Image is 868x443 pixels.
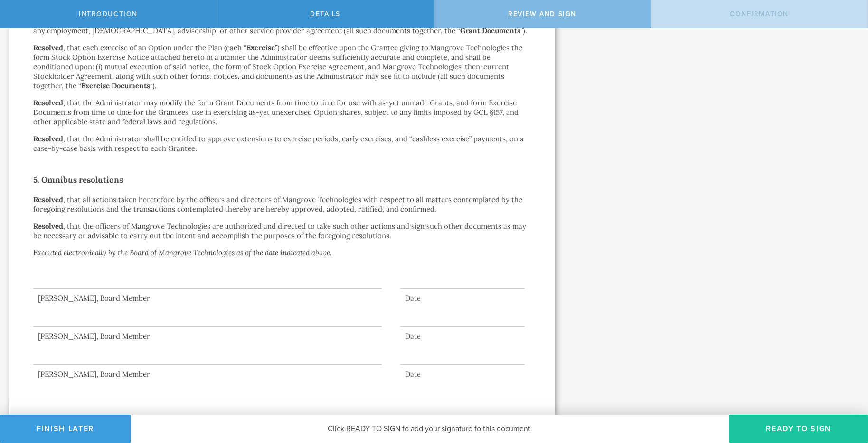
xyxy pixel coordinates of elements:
[33,98,63,107] strong: Resolved
[33,369,382,379] div: [PERSON_NAME], Board Member
[508,10,576,18] span: Review and Sign
[81,81,150,90] strong: Exercise Documents
[729,415,868,443] button: Ready to Sign
[730,10,789,18] span: Confirmation
[246,43,275,52] strong: Exercise
[400,369,525,379] div: Date
[33,134,63,143] strong: Resolved
[33,195,63,204] strong: Resolved
[328,424,532,434] span: Click READY TO SIGN to add your signature to this document.
[33,134,531,153] p: , that the Administrator shall be entitled to approve extensions to exercise periods, early exerc...
[33,172,531,187] h2: 5. Omnibus resolutions
[33,221,63,231] strong: Resolved
[33,248,331,257] em: Executed electronically by the Board of Mangrove Technologies as of the date indicated above.
[79,10,138,18] span: Introduction
[310,10,340,18] span: Details
[33,43,63,52] strong: Resolved
[33,221,531,240] p: , that the officers of Mangrove Technologies are authorized and directed to take such other actio...
[460,26,520,35] strong: Grant Documents
[33,98,531,127] p: , that the Administrator may modify the form Grant Documents from time to time for use with as-ye...
[33,195,531,214] p: , that all actions taken heretofore by the officers and directors of Mangrove Technologies with r...
[33,43,531,91] p: , that each exercise of an Option under the Plan (each “ ”) shall be effective upon the Grantee g...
